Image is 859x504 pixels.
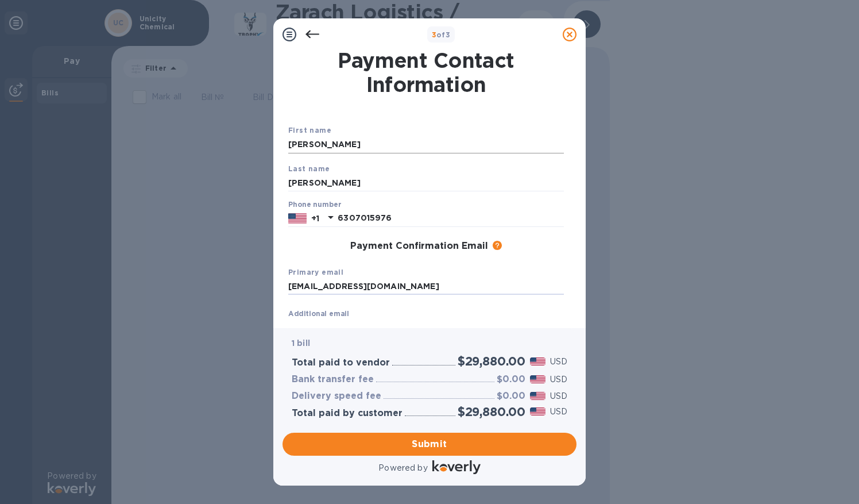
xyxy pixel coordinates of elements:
[288,212,307,225] img: US
[458,354,525,368] h2: $29,880.00
[550,356,567,368] p: USD
[292,374,374,385] h3: Bank transfer fee
[550,406,567,418] p: USD
[288,319,478,336] input: Enter additional email
[458,405,525,419] h2: $29,880.00
[378,462,427,474] p: Powered by
[497,391,525,402] h3: $0.00
[311,213,319,224] p: +1
[530,407,545,415] img: USD
[288,48,564,97] h1: Payment Contact Information
[530,392,545,400] img: USD
[292,408,403,419] h3: Total paid by customer
[283,433,576,456] button: Submit
[530,375,545,383] img: USD
[338,210,564,227] input: Enter your phone number
[292,338,310,348] b: 1 bill
[288,174,564,191] input: Enter your last name
[288,202,341,209] label: Phone number
[550,374,567,386] p: USD
[350,241,488,252] h3: Payment Confirmation Email
[288,126,331,134] b: First name
[292,391,381,402] h3: Delivery speed fee
[288,311,349,318] label: Additional email
[288,278,564,295] input: Enter your primary name
[550,390,567,402] p: USD
[432,30,436,39] span: 3
[292,437,567,451] span: Submit
[432,460,481,474] img: Logo
[288,268,343,276] b: Primary email
[288,136,564,153] input: Enter your first name
[497,374,525,385] h3: $0.00
[530,357,545,366] img: USD
[288,164,330,173] b: Last name
[432,30,451,39] b: of 3
[292,357,390,368] h3: Total paid to vendor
